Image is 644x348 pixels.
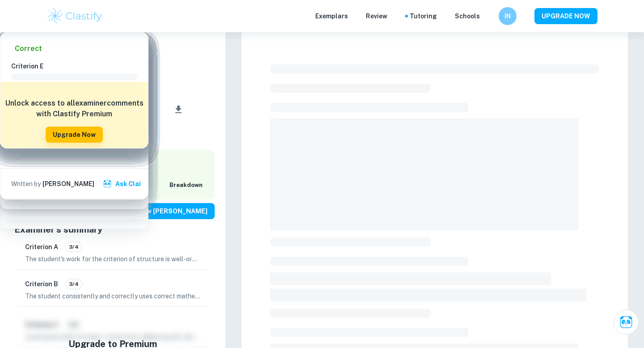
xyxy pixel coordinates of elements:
[503,11,513,21] h6: IN
[614,310,639,335] button: Ask Clai
[199,104,206,115] div: Bookmark
[25,242,58,252] h6: Criterion A
[25,254,200,264] p: The student's work for the criterion of structure is well-organized, with clear subdivisions in t...
[129,203,215,219] button: View [PERSON_NAME]
[96,182,101,186] button: View full profile
[15,43,42,54] h6: Correct
[151,104,158,115] div: Share
[366,11,387,21] p: Review
[103,179,112,188] img: clai.svg
[66,243,82,251] span: 3/4
[208,104,215,115] div: Report issue
[11,179,41,189] p: Written by
[315,11,348,21] p: Exemplars
[25,291,200,301] p: The student consistently and correctly uses correct mathematical notation, symbols, and terminolo...
[160,98,197,121] div: Download
[25,279,58,289] h6: Criterion B
[410,11,437,21] a: Tutoring
[455,11,480,21] a: Schools
[11,61,144,71] h6: Criterion E
[47,7,103,25] img: Clastify logo
[487,14,491,18] button: Help and Feedback
[534,8,597,24] button: UPGRADE NOW
[101,176,144,192] button: Ask Clai
[167,178,208,192] button: Breakdown
[46,127,103,143] button: Upgrade Now
[66,280,82,288] span: 3/4
[499,7,517,25] button: IN
[14,223,211,236] h5: Examiner's summary
[42,179,94,189] h6: [PERSON_NAME]
[5,98,144,119] h6: Unlock access to all examiner comments with Clastify Premium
